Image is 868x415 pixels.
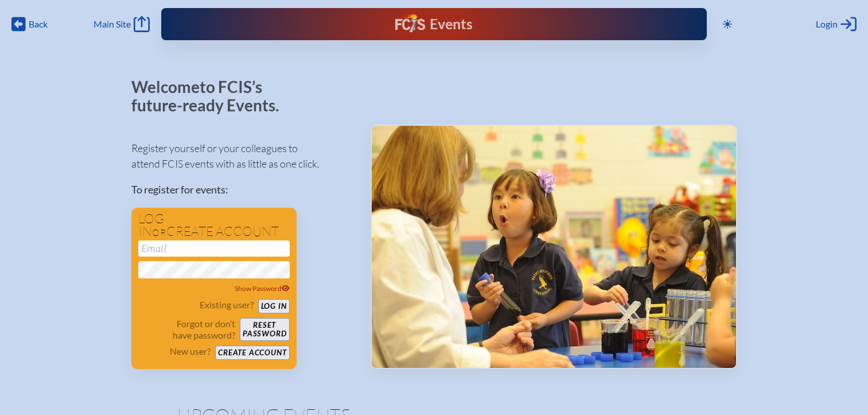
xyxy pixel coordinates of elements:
[94,18,131,30] span: Main Site
[816,18,838,30] span: Login
[138,318,236,341] p: Forgot or don’t have password?
[138,241,290,257] input: Email
[316,14,552,34] div: FCIS Events — Future ready
[138,212,290,238] h1: Log in create account
[235,284,290,293] span: Show Password
[29,18,48,30] span: Back
[258,299,290,313] button: Log in
[215,346,289,360] button: Create account
[240,318,289,341] button: Resetpassword
[170,346,211,357] p: New user?
[131,182,352,197] p: To register for events:
[94,16,150,32] a: Main Site
[372,126,736,368] img: Events
[152,227,166,238] span: or
[200,299,254,311] p: Existing user?
[131,78,292,114] p: Welcome to FCIS’s future-ready Events.
[131,141,352,172] p: Register yourself or your colleagues to attend FCIS events with as little as one click.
